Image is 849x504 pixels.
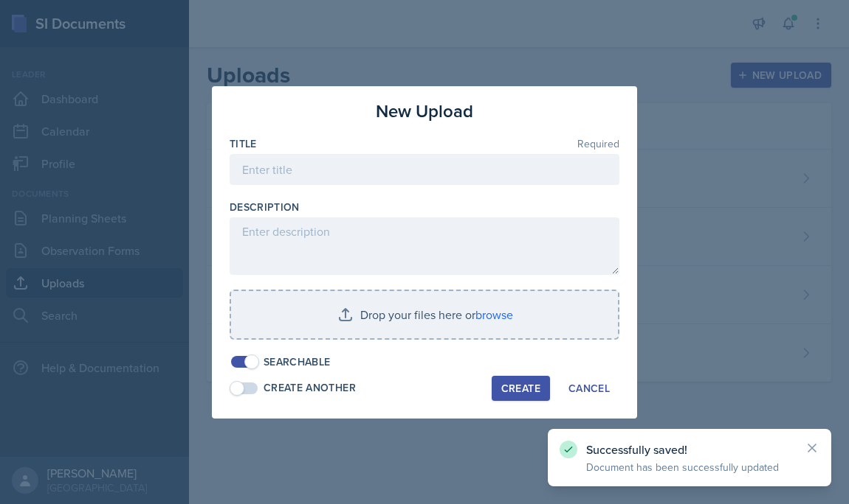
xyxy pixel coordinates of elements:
[577,139,619,149] span: Required
[230,200,300,214] label: Description
[230,154,619,185] input: Enter title
[492,376,550,401] button: Create
[264,380,356,396] div: Create Another
[568,382,610,394] div: Cancel
[264,354,331,370] div: Searchable
[586,442,793,457] p: Successfully saved!
[501,382,540,394] div: Create
[230,136,257,151] label: Title
[376,98,473,125] h3: New Upload
[559,376,619,401] button: Cancel
[586,460,793,475] p: Document has been successfully updated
